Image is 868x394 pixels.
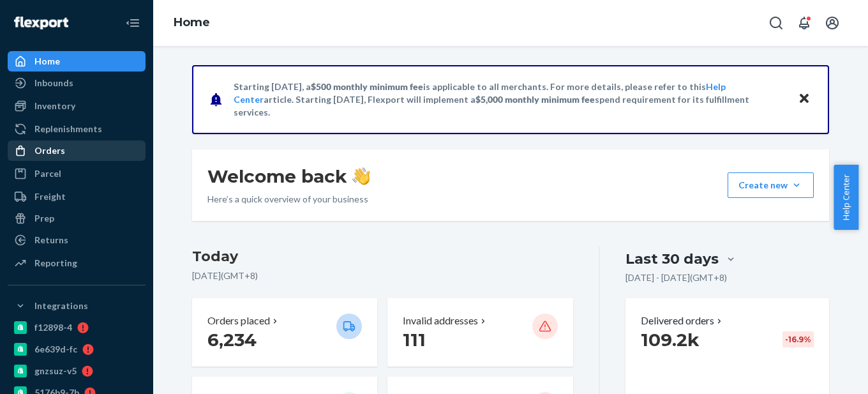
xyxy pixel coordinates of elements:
span: 109.2k [641,329,700,351]
a: Home [8,51,146,72]
div: Freight [34,190,66,203]
div: Integrations [34,299,88,312]
div: Orders [34,144,65,157]
button: Invalid addresses 111 [387,298,572,367]
div: -16.9 % [782,331,814,347]
div: Last 30 days [625,249,719,269]
span: 111 [403,329,426,351]
a: Returns [8,230,146,250]
div: Replenishments [34,123,102,135]
a: Freight [8,186,146,207]
h1: Welcome back [207,165,370,188]
button: Delivered orders [641,314,724,328]
a: Replenishments [8,119,146,139]
ol: breadcrumbs [163,4,220,42]
div: Parcel [34,167,61,180]
button: Orders placed 6,234 [192,298,377,367]
img: Flexport logo [14,17,68,29]
button: Help Center [834,165,858,230]
a: Prep [8,208,146,229]
button: Close [796,90,812,109]
img: hand-wave emoji [352,167,370,185]
a: Inventory [8,96,146,116]
span: 6,234 [207,329,257,351]
a: f12898-4 [8,317,146,338]
a: gnzsuz-v5 [8,361,146,381]
span: $5,000 monthly minimum fee [475,94,595,105]
a: Reporting [8,253,146,273]
p: [DATE] ( GMT+8 ) [192,269,573,282]
button: Integrations [8,296,146,316]
button: Close Navigation [120,10,146,36]
a: Home [174,15,210,29]
a: Inbounds [8,73,146,93]
a: Orders [8,140,146,161]
div: 6e639d-fc [34,343,77,356]
p: Starting [DATE], a is applicable to all merchants. For more details, please refer to this article... [234,80,786,119]
div: Inbounds [34,77,73,89]
div: f12898-4 [34,321,72,334]
button: Create new [728,172,814,198]
button: Open Search Box [763,10,789,36]
div: Home [34,55,60,68]
div: gnzsuz-v5 [34,365,77,377]
div: Reporting [34,257,77,269]
a: Parcel [8,163,146,184]
div: Inventory [34,100,75,112]
button: Open account menu [819,10,845,36]
div: Returns [34,234,68,246]
p: [DATE] - [DATE] ( GMT+8 ) [625,271,727,284]
a: 6e639d-fc [8,339,146,360]
h3: Today [192,246,573,267]
span: $500 monthly minimum fee [311,81,423,92]
p: Invalid addresses [403,314,478,328]
div: Prep [34,212,54,225]
p: Here’s a quick overview of your business [207,193,370,206]
button: Open notifications [791,10,817,36]
p: Orders placed [207,314,270,328]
